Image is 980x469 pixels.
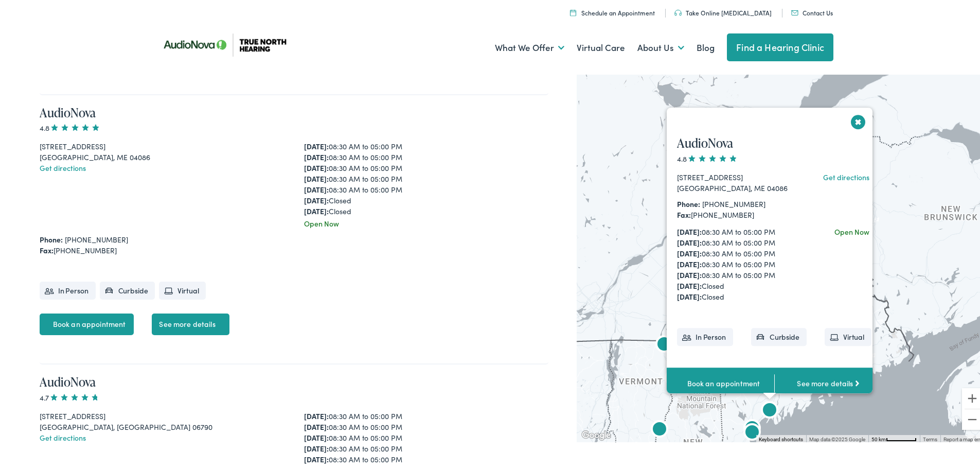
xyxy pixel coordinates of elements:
[667,366,774,397] a: Book an appointment
[677,268,702,278] strong: [DATE]:
[923,435,937,440] a: Terms (opens in new tab)
[677,151,738,162] span: 4.8
[304,139,329,149] strong: [DATE]:
[697,27,715,65] a: Blog
[868,433,920,440] button: Map Scale: 50 km per 56 pixels
[579,427,613,440] a: Open this area in Google Maps (opens a new window)
[652,331,676,356] div: AudioNova
[40,420,284,430] div: [GEOGRAPHIC_DATA], [GEOGRAPHIC_DATA] 06790
[677,207,691,218] strong: Fax:
[304,193,329,203] strong: [DATE]:
[677,326,733,344] li: In Person
[702,197,765,207] a: [PHONE_NUMBER]
[677,235,702,246] strong: [DATE]:
[674,8,682,14] img: Headphones icon in color code ffb348
[647,416,672,441] div: True North Hearing by AudioNova
[757,397,782,422] div: AudioNova
[40,120,101,131] span: 4.8
[40,409,284,420] div: [STREET_ADDRESS]
[304,430,329,441] strong: [DATE]:
[677,224,794,300] div: 08:30 AM to 05:00 PM 08:30 AM to 05:00 PM 08:30 AM to 05:00 PM 08:30 AM to 05:00 PM 08:30 AM to 0...
[834,224,869,235] div: Open Now
[677,181,794,192] div: [GEOGRAPHIC_DATA], ME 04086
[65,232,128,242] a: [PHONE_NUMBER]
[677,279,702,289] strong: [DATE]:
[40,430,86,441] a: Get directions
[40,161,86,171] a: Get directions
[304,452,329,462] strong: [DATE]:
[661,365,686,390] div: AudioNova
[40,243,548,254] div: [PHONE_NUMBER]
[304,204,329,214] strong: [DATE]:
[40,371,96,388] a: AudioNova
[570,7,576,14] img: Icon symbolizing a calendar in color code ffb348
[304,441,329,451] strong: [DATE]:
[727,31,833,59] a: Find a Hearing Clinic
[677,197,700,207] strong: Phone:
[740,415,764,440] div: AudioNova
[40,102,96,119] a: AudioNova
[40,390,100,401] span: 4.7
[304,182,329,193] strong: [DATE]:
[304,161,329,171] strong: [DATE]:
[825,326,871,344] li: Virtual
[639,438,664,462] div: AudioNova
[677,170,794,181] div: [STREET_ADDRESS]
[791,8,798,13] img: Mail icon in color code ffb348, used for communication purposes
[809,435,865,440] span: Map data ©2025 Google
[751,326,807,344] li: Curbside
[495,27,564,65] a: What We Offer
[304,216,548,227] div: Open Now
[677,207,794,218] div: [PHONE_NUMBER]
[152,311,229,333] a: See more details
[674,6,772,15] a: Take Online [MEDICAL_DATA]
[304,139,548,215] div: 08:30 AM to 05:00 PM 08:30 AM to 05:00 PM 08:30 AM to 05:00 PM 08:30 AM to 05:00 PM 08:30 AM to 0...
[40,139,284,150] div: [STREET_ADDRESS]
[759,434,803,441] button: Keyboard shortcuts
[577,27,625,65] a: Virtual Care
[304,420,329,430] strong: [DATE]:
[677,246,702,256] strong: [DATE]:
[570,6,655,15] a: Schedule an Appointment
[579,427,613,440] img: Google
[304,171,329,182] strong: [DATE]:
[677,132,733,149] a: AudioNova
[40,232,63,242] strong: Phone:
[40,150,284,161] div: [GEOGRAPHIC_DATA], ME 04086
[100,280,155,298] li: Curbside
[677,224,702,235] strong: [DATE]:
[677,257,702,267] strong: [DATE]:
[637,27,684,65] a: About Us
[823,170,869,180] a: Get directions
[40,243,54,253] strong: Fax:
[304,409,329,419] strong: [DATE]:
[871,435,886,440] span: 50 km
[40,280,96,298] li: In Person
[677,289,702,300] strong: [DATE]:
[40,311,134,333] a: Book an appointment
[774,366,882,397] a: See more details
[740,419,764,444] div: AudioNova
[304,150,329,160] strong: [DATE]:
[849,111,867,129] button: Close
[159,280,206,298] li: Virtual
[791,6,833,15] a: Contact Us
